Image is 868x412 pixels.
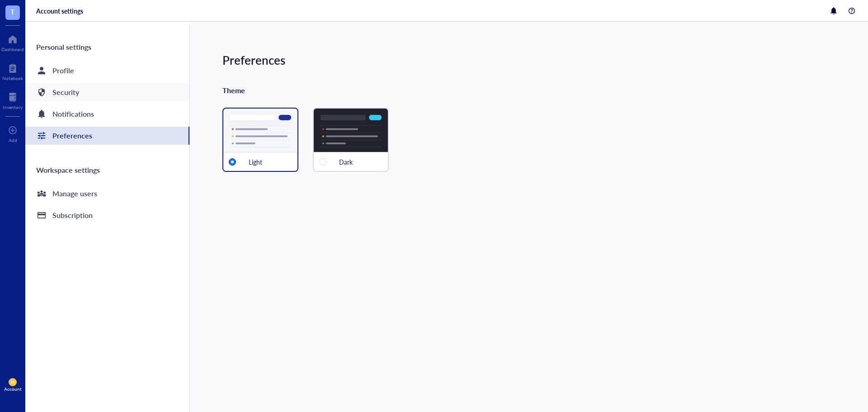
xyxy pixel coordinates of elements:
[1,32,24,52] a: Dashboard
[25,159,189,181] div: Workspace settings
[36,7,83,15] div: Account settings
[222,84,868,97] div: Theme
[1,47,24,52] div: Dashboard
[25,36,189,58] div: Personal settings
[2,61,23,81] a: Notebook
[25,62,189,80] a: Profile
[25,83,189,101] a: Security
[25,185,189,203] a: Manage users
[25,105,189,123] a: Notifications
[25,206,189,224] a: Subscription
[222,51,868,70] div: Preferences
[52,129,92,142] div: Preferences
[2,76,23,81] div: Notebook
[3,104,23,110] div: Inventory
[3,90,23,110] a: Inventory
[249,158,262,166] div: Light
[52,86,79,99] div: Security
[25,127,189,145] a: Preferences
[52,108,94,120] div: Notifications
[4,386,22,392] div: Account
[52,64,74,77] div: Profile
[10,380,15,384] span: JH
[52,209,93,222] div: Subscription
[9,137,17,143] div: Add
[52,187,97,200] div: Manage users
[339,158,353,166] div: Dark
[10,6,15,17] span: T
